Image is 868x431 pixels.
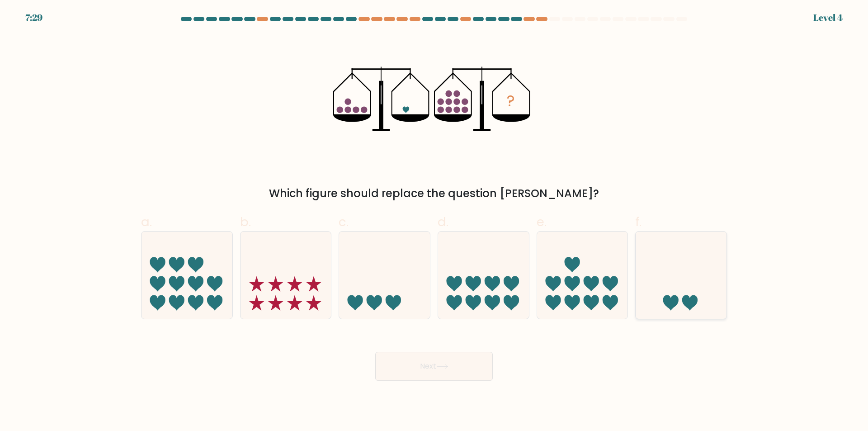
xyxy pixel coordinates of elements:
span: c. [339,213,349,231]
div: Which figure should replace the question [PERSON_NAME]? [146,185,722,202]
span: d. [438,213,448,231]
div: 7:29 [25,11,42,24]
tspan: ? [507,91,515,112]
button: Next [375,352,493,381]
div: Level 4 [813,11,843,24]
span: b. [240,213,251,231]
span: e. [537,213,547,231]
span: a. [141,213,152,231]
span: f. [635,213,642,231]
